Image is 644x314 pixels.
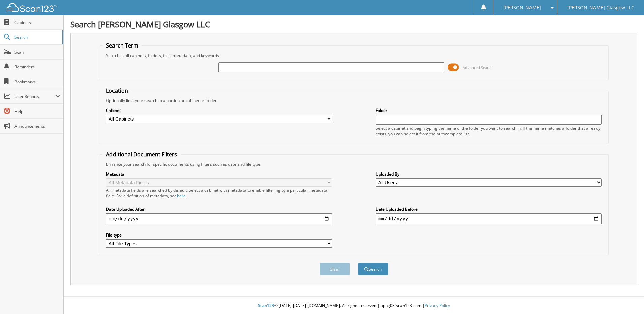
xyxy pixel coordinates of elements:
[258,303,274,308] span: Scan123
[376,171,602,177] label: Uploaded By
[14,20,60,25] span: Cabinets
[463,65,493,70] span: Advanced Search
[567,6,634,10] span: [PERSON_NAME] Glasgow LLC
[106,206,332,212] label: Date Uploaded After
[376,125,602,137] div: Select a cabinet and begin typing the name of the folder you want to search in. If the name match...
[358,263,388,275] button: Search
[376,107,602,113] label: Folder
[14,49,60,55] span: Scan
[103,87,131,94] legend: Location
[14,94,55,99] span: User Reports
[14,108,60,114] span: Help
[320,263,350,275] button: Clear
[64,297,644,314] div: © [DATE]-[DATE] [DOMAIN_NAME]. All rights reserved | appg03-scan123-com |
[14,123,60,129] span: Announcements
[103,98,605,103] div: Optionally limit your search to a particular cabinet or folder
[106,187,332,199] div: All metadata fields are searched by default. Select a cabinet with metadata to enable filtering b...
[14,79,60,85] span: Bookmarks
[14,34,59,40] span: Search
[106,213,332,224] input: start
[103,161,605,167] div: Enhance your search for specific documents using filters such as date and file type.
[103,151,181,158] legend: Additional Document Filters
[106,107,332,113] label: Cabinet
[177,193,186,199] a: here
[70,19,637,30] h1: Search [PERSON_NAME] Glasgow LLC
[503,6,541,10] span: [PERSON_NAME]
[103,53,605,58] div: Searches all cabinets, folders, files, metadata, and keywords
[7,3,57,12] img: scan123-logo-white.svg
[106,171,332,177] label: Metadata
[14,64,60,70] span: Reminders
[103,42,142,49] legend: Search Term
[376,213,602,224] input: end
[106,232,332,238] label: File type
[425,303,450,308] a: Privacy Policy
[376,206,602,212] label: Date Uploaded Before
